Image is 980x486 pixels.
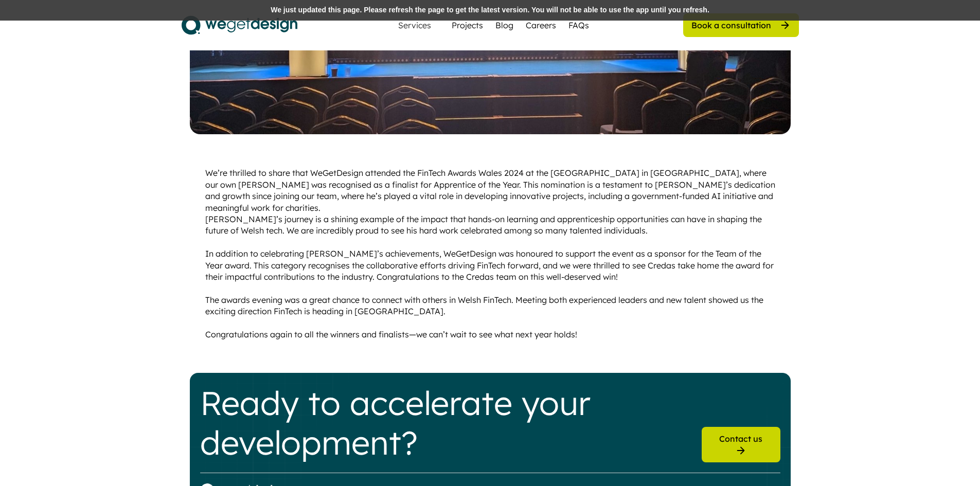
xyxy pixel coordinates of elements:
div: Contact us [719,433,762,444]
a: Blog [495,19,513,31]
a: Careers [526,19,556,31]
div: Services [394,21,435,29]
div: Book a consultation [691,20,771,31]
a: FAQs [568,19,589,31]
div: Ready to accelerate your development? [200,383,693,462]
a: Projects [452,19,483,31]
div: We’re thrilled to share that WeGetDesign attended the FinTech Awards Wales 2024 at the [GEOGRAPHI... [205,167,775,340]
img: logo.svg [182,12,297,38]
